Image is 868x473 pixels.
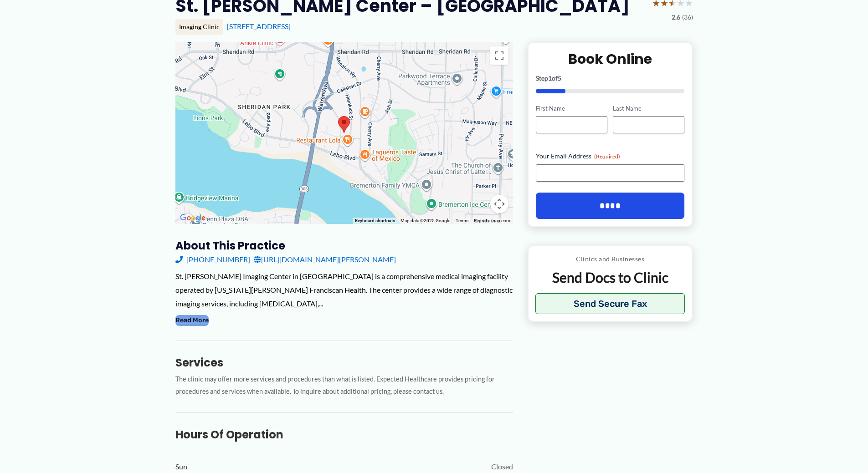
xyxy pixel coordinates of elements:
[474,218,510,223] a: Report a map error
[175,253,250,266] a: [PHONE_NUMBER]
[536,104,607,113] label: First Name
[548,74,552,82] span: 1
[536,152,685,161] label: Your Email Address
[175,315,209,326] button: Read More
[536,50,685,68] h2: Book Online
[175,427,513,442] h3: Hours of Operation
[227,22,291,31] a: [STREET_ADDRESS]
[536,75,685,81] p: Step of
[672,11,680,23] span: 2.6
[254,253,396,266] a: [URL][DOMAIN_NAME][PERSON_NAME]
[535,293,685,314] button: Send Secure Fax
[401,218,450,223] span: Map data ©2025 Google
[178,212,208,224] img: Google
[535,269,685,286] p: Send Docs to Clinic
[175,19,223,35] div: Imaging Clinic
[178,212,208,224] a: Open this area in Google Maps (opens a new window)
[456,218,468,223] a: Terms (opens in new tab)
[535,253,685,265] p: Clinics and Businesses
[490,195,508,213] button: Map camera controls
[490,46,508,65] button: Toggle fullscreen view
[613,104,684,113] label: Last Name
[355,218,395,224] button: Keyboard shortcuts
[558,74,561,82] span: 5
[682,11,693,23] span: (36)
[175,239,513,253] h3: About this practice
[594,153,620,160] span: (Required)
[175,373,513,398] p: The clinic may offer more services and procedures than what is listed. Expected Healthcare provid...
[175,270,513,310] div: St. [PERSON_NAME] Imaging Center in [GEOGRAPHIC_DATA] is a comprehensive medical imaging facility...
[175,356,513,370] h3: Services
